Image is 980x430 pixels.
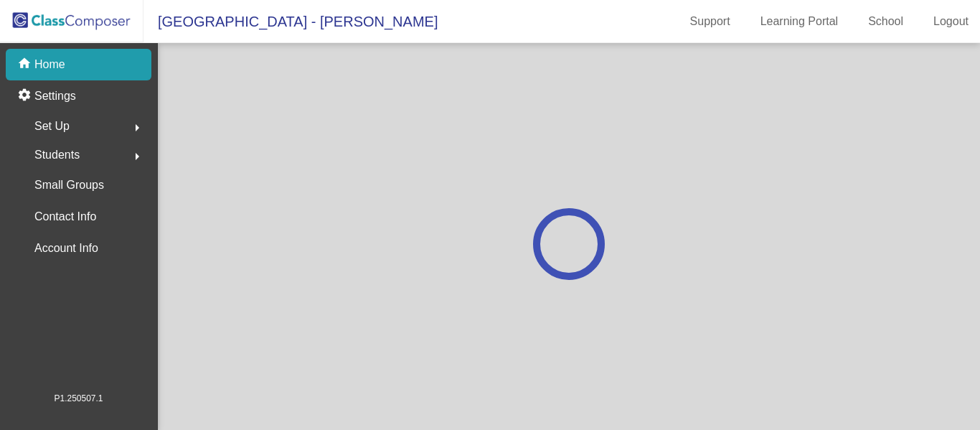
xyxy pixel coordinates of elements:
[17,56,34,73] mat-icon: home
[857,10,915,33] a: School
[128,148,146,165] mat-icon: arrow_right
[34,145,80,165] span: Students
[922,10,980,33] a: Logout
[34,175,104,195] p: Small Groups
[749,10,850,33] a: Learning Portal
[34,88,76,105] p: Settings
[143,10,438,33] span: [GEOGRAPHIC_DATA] - [PERSON_NAME]
[34,56,65,73] p: Home
[34,207,96,227] p: Contact Info
[34,116,70,136] span: Set Up
[679,10,742,33] a: Support
[17,88,34,105] mat-icon: settings
[128,119,146,136] mat-icon: arrow_right
[34,238,98,258] p: Account Info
